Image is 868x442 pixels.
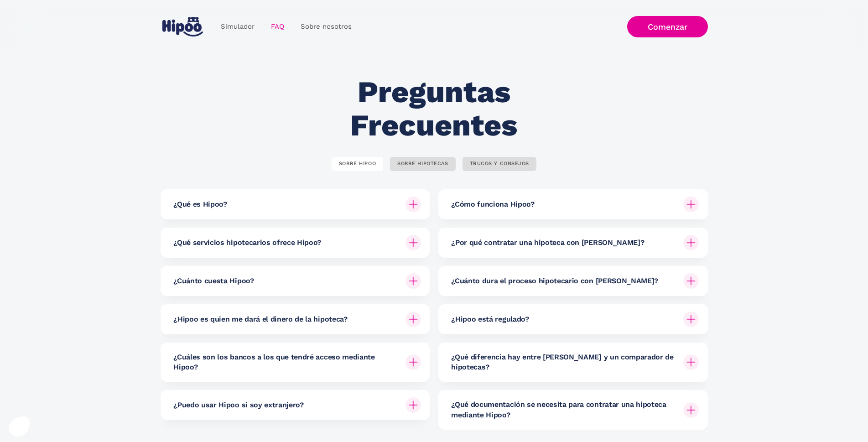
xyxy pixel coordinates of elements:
[213,18,263,36] a: Simulador
[451,352,676,373] h6: ¿Qué diferencia hay entre [PERSON_NAME] y un comparador de hipotecas?
[292,18,360,36] a: Sobre nosotros
[263,18,292,36] a: FAQ
[173,314,347,324] h6: ¿Hipoo es quien me dará el dinero de la hipoteca?
[451,238,644,248] h6: ¿Por qué contratar una hipoteca con [PERSON_NAME]?
[627,16,708,37] a: Comenzar
[339,161,376,167] div: SOBRE HIPOO
[451,400,676,420] h6: ¿Qué documentación se necesita para contratar una hipoteca mediante Hipoo?
[397,161,448,167] div: SOBRE HIPOTECAS
[173,400,303,410] h6: ¿Puedo usar Hipoo si soy extranjero?
[161,13,205,40] a: home
[173,238,321,248] h6: ¿Qué servicios hipotecarios ofrece Hipoo?
[451,199,534,209] h6: ¿Cómo funciona Hipoo?
[470,161,530,167] div: TRUCOS Y CONSEJOS
[173,199,227,209] h6: ¿Qué es Hipoo?
[299,76,569,142] h2: Preguntas Frecuentes
[173,276,254,286] h6: ¿Cuánto cuesta Hipoo?
[451,314,529,324] h6: ¿Hipoo está regulado?
[451,276,658,286] h6: ¿Cuánto dura el proceso hipotecario con [PERSON_NAME]?
[173,352,398,373] h6: ¿Cuáles son los bancos a los que tendré acceso mediante Hipoo?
